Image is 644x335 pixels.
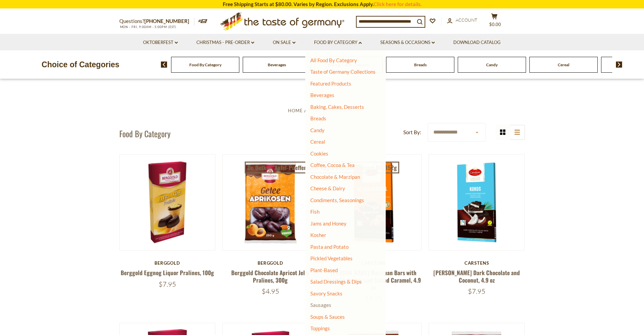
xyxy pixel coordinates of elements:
[310,232,326,238] a: Kosher
[447,17,477,24] a: Account
[429,154,525,250] img: Carstens Luebecker Dark Chocolate and Coconut, 4.9 oz
[310,279,362,285] a: Salad Dressings & Dips
[310,69,376,75] a: Taste of Germany Collections
[310,80,351,87] a: Featured Products
[456,17,477,23] span: Account
[310,325,330,331] a: Toppings
[314,39,362,46] a: Food By Category
[468,287,485,295] span: $7.95
[159,280,176,288] span: $7.95
[310,255,353,261] a: Pickled Vegetables
[310,57,357,63] a: All Food By Category
[143,39,178,46] a: Oktoberfest
[310,115,326,121] a: Breads
[144,18,189,24] a: [PHONE_NUMBER]
[453,39,501,46] a: Download Catalog
[196,39,254,46] a: Christmas - PRE-ORDER
[484,13,505,30] button: $0.00
[310,127,325,133] a: Candy
[268,62,286,67] a: Beverages
[374,1,422,7] a: Click here for details.
[223,154,318,250] img: Berggold Chocolate Apricot Jelly Pralines, 300g
[489,22,501,27] span: $0.00
[273,39,295,46] a: On Sale
[310,220,347,226] a: Jams and Honey
[288,108,303,113] a: Home
[310,92,334,98] a: Beverages
[310,139,325,145] a: Cereal
[161,62,167,68] img: previous arrow
[558,62,569,67] a: Cereal
[616,62,622,68] img: next arrow
[310,150,328,157] a: Cookies
[262,287,279,295] span: $4.95
[310,267,338,273] a: Plant-Based
[310,244,349,250] a: Pasta and Potato
[119,260,216,266] div: Berggold
[231,268,309,284] a: Berggold Chocolate Apricot Jelly Pralines, 300g
[310,314,345,320] a: Soups & Sauces
[222,260,319,266] div: Berggold
[189,62,221,67] a: Food By Category
[310,162,355,168] a: Coffee, Cocoa & Tea
[310,104,364,110] a: Baking, Cakes, Desserts
[310,290,342,296] a: Savory Snacks
[429,260,525,266] div: Carstens
[486,62,498,67] a: Candy
[119,25,177,29] span: MON - FRI, 9:00AM - 5:00PM (EST)
[310,302,331,308] a: Sausages
[380,39,435,46] a: Seasons & Occasions
[245,162,399,174] a: Dr. Oetker "Apfel-Puefferchen" Apple Popover Dessert Mix 152g
[310,185,345,191] a: Cheese & Dairy
[310,209,319,215] a: Fish
[310,174,360,180] a: Chocolate & Marzipan
[119,128,170,139] h1: Food By Category
[310,197,364,203] a: Condiments, Seasonings
[120,154,215,250] img: Berggold Eggnog Liquor Pralines, 100g
[119,17,194,26] p: Questions?
[403,128,421,137] label: Sort By:
[433,268,520,284] a: [PERSON_NAME] Dark Chocolate and Coconut, 4.9 oz
[121,268,214,277] a: Berggold Eggnog Liquor Pralines, 100g
[414,62,427,67] a: Breads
